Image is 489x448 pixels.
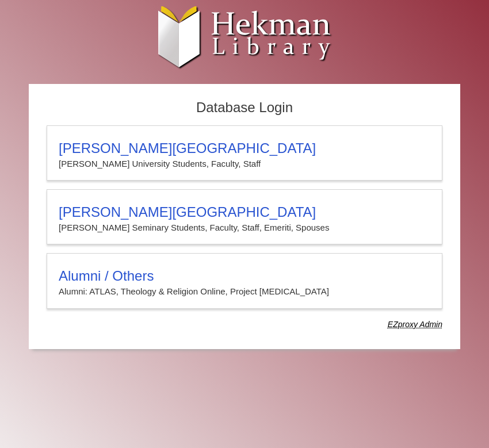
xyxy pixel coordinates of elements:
[59,140,430,156] h3: [PERSON_NAME][GEOGRAPHIC_DATA]
[59,268,430,299] summary: Alumni / OthersAlumni: ATLAS, Theology & Religion Online, Project [MEDICAL_DATA]
[59,220,430,235] p: [PERSON_NAME] Seminary Students, Faculty, Staff, Emeriti, Spouses
[41,96,448,120] h2: Database Login
[59,284,430,299] p: Alumni: ATLAS, Theology & Religion Online, Project [MEDICAL_DATA]
[47,125,442,181] a: [PERSON_NAME][GEOGRAPHIC_DATA][PERSON_NAME] University Students, Faculty, Staff
[47,189,442,244] a: [PERSON_NAME][GEOGRAPHIC_DATA][PERSON_NAME] Seminary Students, Faculty, Staff, Emeriti, Spouses
[59,204,430,220] h3: [PERSON_NAME][GEOGRAPHIC_DATA]
[59,156,430,171] p: [PERSON_NAME] University Students, Faculty, Staff
[59,268,430,284] h3: Alumni / Others
[388,320,442,329] dfn: Use Alumni login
